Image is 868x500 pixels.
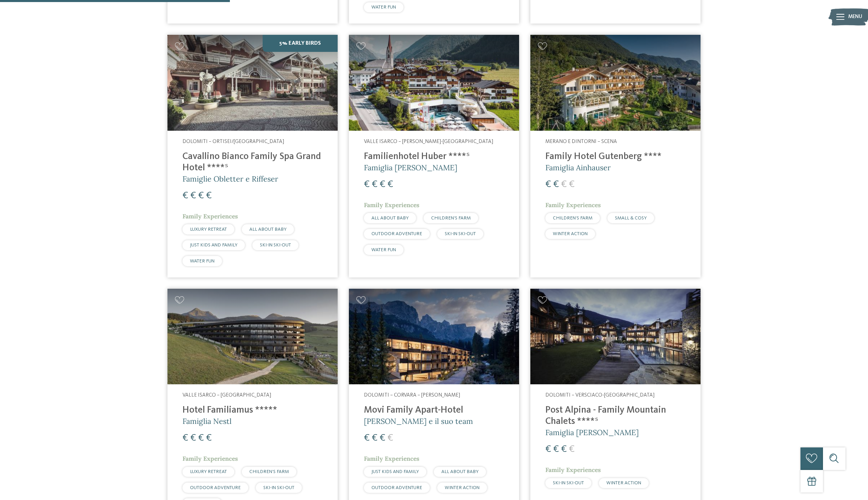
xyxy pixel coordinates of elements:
[606,481,641,485] span: WINTER ACTION
[371,469,419,474] span: JUST KIDS AND FAMILY
[206,433,212,443] span: €
[387,180,393,189] span: €
[182,212,238,220] span: Family Experiences
[372,180,378,189] span: €
[182,455,238,462] span: Family Experiences
[349,289,519,385] img: Cercate un hotel per famiglie? Qui troverete solo i migliori!
[182,139,284,144] span: Dolomiti – Ortisei/[GEOGRAPHIC_DATA]
[190,259,215,263] span: WATER FUN
[260,243,291,247] span: SKI-IN SKI-OUT
[431,216,471,220] span: CHILDREN’S FARM
[545,163,611,172] span: Famiglia Ainhauser
[445,485,480,490] span: WINTER ACTION
[364,405,504,416] h4: Movi Family Apart-Hotel
[445,231,476,236] span: SKI-IN SKI-OUT
[364,455,420,462] span: Family Experiences
[372,433,378,443] span: €
[249,227,286,232] span: ALL ABOUT BABY
[545,201,601,209] span: Family Experiences
[545,466,601,474] span: Family Experiences
[545,428,639,437] span: Famiglia [PERSON_NAME]
[167,289,338,385] img: Cercate un hotel per famiglie? Qui troverete solo i migliori!
[182,433,188,443] span: €
[182,191,188,201] span: €
[545,392,654,398] span: Dolomiti – Versciaco-[GEOGRAPHIC_DATA]
[263,485,294,490] span: SKI-IN SKI-OUT
[349,35,519,131] img: Cercate un hotel per famiglie? Qui troverete solo i migliori!
[545,180,551,189] span: €
[380,433,385,443] span: €
[561,180,567,189] span: €
[198,191,204,201] span: €
[364,392,460,398] span: Dolomiti – Corvara – [PERSON_NAME]
[364,201,420,209] span: Family Experiences
[190,227,227,232] span: LUXURY RETREAT
[371,485,422,490] span: OUTDOOR ADVENTURE
[182,151,323,174] h4: Cavallino Bianco Family Spa Grand Hotel ****ˢ
[364,416,473,426] span: [PERSON_NAME] e il suo team
[553,481,584,485] span: SKI-IN SKI-OUT
[530,35,701,277] a: Cercate un hotel per famiglie? Qui troverete solo i migliori! Merano e dintorni – Scena Family Ho...
[545,139,617,144] span: Merano e dintorni – Scena
[553,444,559,454] span: €
[553,231,588,236] span: WINTER ACTION
[569,180,575,189] span: €
[249,469,289,474] span: CHILDREN’S FARM
[371,231,422,236] span: OUTDOOR ADVENTURE
[190,433,196,443] span: €
[615,216,647,220] span: SMALL & COSY
[206,191,212,201] span: €
[371,216,409,220] span: ALL ABOUT BABY
[561,444,567,454] span: €
[364,151,504,162] h4: Familienhotel Huber ****ˢ
[198,433,204,443] span: €
[569,444,575,454] span: €
[371,247,396,252] span: WATER FUN
[441,469,479,474] span: ALL ABOUT BABY
[530,35,701,131] img: Family Hotel Gutenberg ****
[364,180,370,189] span: €
[349,35,519,277] a: Cercate un hotel per famiglie? Qui troverete solo i migliori! Valle Isarco – [PERSON_NAME]-[GEOGR...
[190,243,237,247] span: JUST KIDS AND FAMILY
[530,289,701,385] img: Post Alpina - Family Mountain Chalets ****ˢ
[387,433,393,443] span: €
[190,191,196,201] span: €
[380,180,385,189] span: €
[364,163,457,172] span: Famiglia [PERSON_NAME]
[553,216,592,220] span: CHILDREN’S FARM
[545,444,551,454] span: €
[182,174,278,184] span: Famiglie Obletter e Riffeser
[167,35,338,277] a: Cercate un hotel per famiglie? Qui troverete solo i migliori! 5% Early Birds Dolomiti – Ortisei/[...
[545,405,686,427] h4: Post Alpina - Family Mountain Chalets ****ˢ
[364,139,493,144] span: Valle Isarco – [PERSON_NAME]-[GEOGRAPHIC_DATA]
[182,416,232,426] span: Famiglia Nestl
[364,433,370,443] span: €
[553,180,559,189] span: €
[167,35,338,131] img: Family Spa Grand Hotel Cavallino Bianco ****ˢ
[190,469,227,474] span: LUXURY RETREAT
[182,392,271,398] span: Valle Isarco – [GEOGRAPHIC_DATA]
[190,485,241,490] span: OUTDOOR ADVENTURE
[371,5,396,10] span: WATER FUN
[545,151,686,162] h4: Family Hotel Gutenberg ****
